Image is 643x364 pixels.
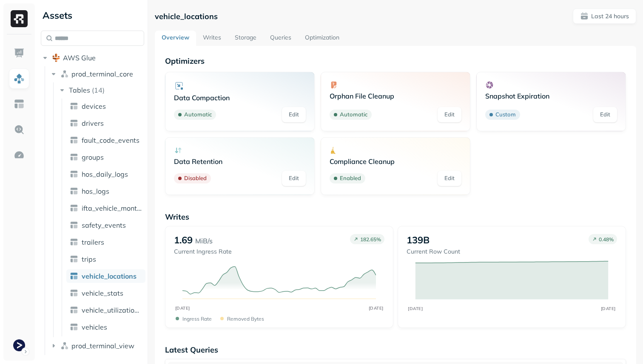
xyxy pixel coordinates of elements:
[70,170,78,178] img: table
[407,248,460,256] p: Current Row Count
[69,86,90,94] span: Tables
[155,11,218,21] p: vehicle_locations
[330,92,461,100] p: Orphan File Cleanup
[155,31,196,46] a: Overview
[182,316,212,322] p: Ingress Rate
[82,272,137,280] span: vehicle_locations
[70,136,78,144] img: table
[340,174,361,183] p: Enabled
[60,341,69,350] img: namespace
[174,93,306,102] p: Data Compaction
[70,102,78,110] img: table
[66,201,145,215] a: ifta_vehicle_months
[70,153,78,161] img: table
[195,236,213,246] p: MiB/s
[66,184,145,198] a: hos_logs
[66,269,145,283] a: vehicle_locations
[60,70,69,78] img: namespace
[407,234,430,246] p: 139B
[70,323,78,331] img: table
[66,303,145,317] a: vehicle_utilization_day
[599,236,614,243] p: 0.48 %
[41,51,144,65] button: AWS Glue
[66,252,145,266] a: trips
[282,107,306,122] a: Edit
[263,31,298,46] a: Queries
[591,12,629,20] p: Last 24 hours
[66,150,145,164] a: groups
[70,187,78,195] img: table
[71,70,133,78] span: prod_terminal_core
[330,157,461,166] p: Compliance Cleanup
[184,110,212,119] p: Automatic
[70,272,78,280] img: table
[438,107,461,122] a: Edit
[66,218,145,232] a: safety_events
[298,31,346,46] a: Optimization
[13,339,25,351] img: Terminal
[14,150,25,161] img: Optimization
[82,323,107,331] span: vehicles
[82,221,126,229] span: safety_events
[165,345,626,355] p: Latest Queries
[70,119,78,127] img: table
[92,86,105,94] p: ( 14 )
[408,306,423,311] tspan: [DATE]
[11,10,28,27] img: Ryft
[495,110,516,119] p: Custom
[282,171,306,186] a: Edit
[82,255,96,263] span: trips
[368,305,383,311] tspan: [DATE]
[14,124,25,135] img: Query Explorer
[70,204,78,212] img: table
[82,136,139,144] span: fault_code_events
[82,306,142,314] span: vehicle_utilization_day
[58,83,145,97] button: Tables(14)
[66,167,145,181] a: hos_daily_logs
[340,110,367,119] p: Automatic
[227,316,264,322] p: Removed bytes
[174,157,306,166] p: Data Retention
[593,107,617,122] a: Edit
[82,119,104,127] span: drivers
[70,306,78,314] img: table
[228,31,263,46] a: Storage
[63,54,96,62] span: AWS Glue
[66,235,145,249] a: trailers
[174,248,232,256] p: Current Ingress Rate
[174,234,193,246] p: 1.69
[485,92,617,100] p: Snapshot Expiration
[82,170,128,178] span: hos_daily_logs
[14,73,25,84] img: Assets
[438,171,461,186] a: Edit
[360,236,381,243] p: 182.65 %
[66,320,145,334] a: vehicles
[14,99,25,110] img: Asset Explorer
[66,116,145,130] a: drivers
[196,31,228,46] a: Writes
[165,212,626,222] p: Writes
[70,238,78,246] img: table
[49,339,145,353] button: prod_terminal_view
[41,8,144,22] div: Assets
[82,153,104,161] span: groups
[82,204,142,212] span: ifta_vehicle_months
[82,238,104,246] span: trailers
[70,289,78,297] img: table
[70,255,78,263] img: table
[184,174,207,183] p: Disabled
[49,67,145,81] button: prod_terminal_core
[66,286,145,300] a: vehicle_stats
[82,187,109,195] span: hos_logs
[14,48,25,59] img: Dashboard
[66,133,145,147] a: fault_code_events
[52,54,60,62] img: root
[601,306,616,311] tspan: [DATE]
[70,221,78,229] img: table
[175,305,190,311] tspan: [DATE]
[573,8,636,24] button: Last 24 hours
[165,56,626,66] p: Optimizers
[82,289,123,297] span: vehicle_stats
[66,99,145,113] a: devices
[82,102,106,110] span: devices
